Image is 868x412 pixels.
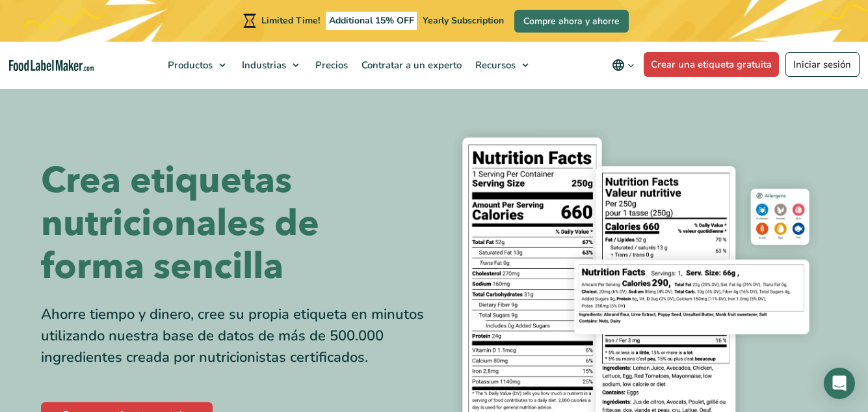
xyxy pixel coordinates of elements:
[824,368,855,399] div: Open Intercom Messenger
[311,59,349,72] span: Precios
[261,14,320,27] span: Limited Time!
[326,12,417,30] span: Additional 15% OFF
[785,52,860,77] a: Iniciar sesión
[644,52,780,77] a: Crear una etiqueta gratuita
[355,42,466,89] a: Contratar a un experto
[514,10,629,33] a: Compre ahora y ahorre
[309,42,352,89] a: Precios
[423,14,504,27] span: Yearly Subscription
[358,59,463,72] span: Contratar a un experto
[164,59,214,72] span: Productos
[471,59,517,72] span: Recursos
[603,52,644,78] button: Change language
[469,42,535,89] a: Recursos
[41,304,425,368] div: Ahorre tiempo y dinero, cree su propia etiqueta en minutos utilizando nuestra base de datos de má...
[238,59,287,72] span: Industrias
[9,60,94,71] a: Food Label Maker homepage
[41,159,425,288] h1: Crea etiquetas nutricionales de forma sencilla
[235,42,306,89] a: Industrias
[161,42,232,89] a: Productos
